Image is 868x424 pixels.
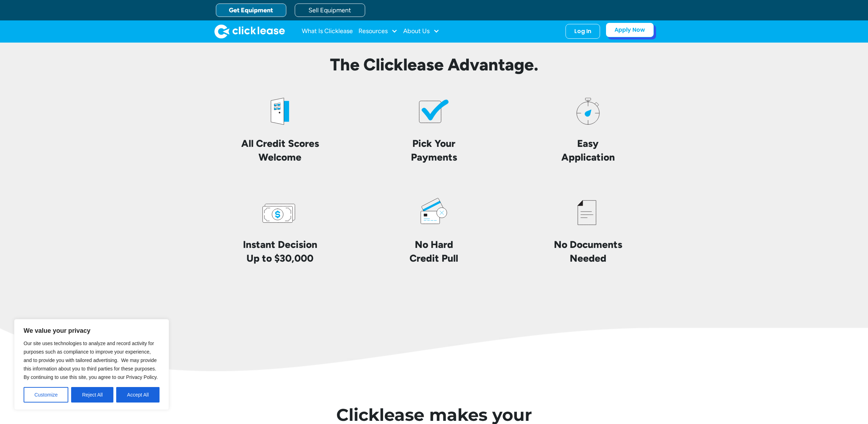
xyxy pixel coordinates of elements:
[410,238,458,265] h4: No Hard Credit Pull
[403,24,439,38] div: About Us
[295,4,365,17] a: Sell Equipment
[554,238,622,265] h4: No Documents Needed
[216,4,286,17] a: Get Equipment
[24,341,158,380] span: Our site uses technologies to analyze and record activity for purposes such as compliance to impr...
[606,23,654,37] a: Apply Now
[574,28,591,35] div: Log In
[561,137,615,164] h4: Easy Application
[358,24,398,38] div: Resources
[411,137,457,164] h4: Pick Your Payments
[116,387,160,403] button: Accept All
[243,238,317,265] h4: Instant Decision Up to $30,000
[220,137,340,164] h4: All Credit Scores Welcome
[14,319,169,410] div: We value your privacy
[24,326,160,335] p: We value your privacy
[71,387,113,403] button: Reject All
[24,387,68,403] button: Customize
[209,55,660,75] h2: The Clicklease Advantage.
[302,24,353,38] a: What Is Clicklease
[214,24,285,38] a: home
[214,24,285,38] img: Clicklease logo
